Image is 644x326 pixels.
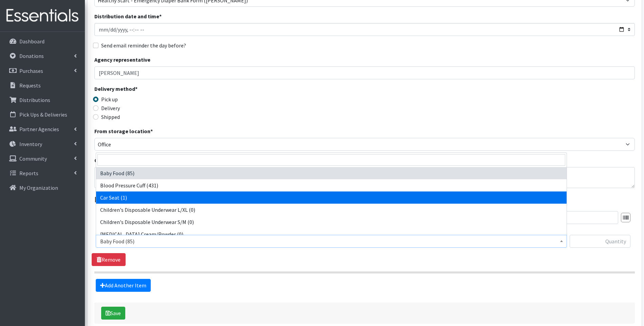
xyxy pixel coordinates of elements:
[3,79,82,92] a: Requests
[19,97,50,103] p: Distributions
[3,137,82,151] a: Inventory
[3,166,82,180] a: Reports
[101,113,120,121] label: Shipped
[3,108,82,121] a: Pick Ups & Deliveries
[3,122,82,136] a: Partner Agencies
[3,181,82,195] a: My Organization
[101,104,120,112] label: Delivery
[150,128,153,135] abbr: required
[3,93,82,107] a: Distributions
[96,216,567,228] li: Children's Disposable Underwear S/M (0)
[94,12,162,20] label: Distribution date and time
[3,64,82,78] a: Purchases
[19,170,38,177] p: Reports
[159,13,162,20] abbr: required
[94,85,229,95] legend: Delivery method
[96,179,567,191] li: Blood Pressure Cuff (431)
[92,253,126,266] a: Remove
[94,193,635,206] legend: Items in this distribution
[96,279,151,292] a: Add Another Item
[19,82,41,89] p: Requests
[19,111,67,118] p: Pick Ups & Deliveries
[101,95,118,103] label: Pick up
[3,152,82,165] a: Community
[135,85,137,92] abbr: required
[96,167,567,179] li: Baby Food (85)
[96,228,567,240] li: [MEDICAL_DATA] Cream/Powder (0)
[3,4,82,27] img: HumanEssentials
[19,38,44,45] p: Dashboard
[96,191,567,204] li: Car Seat (1)
[19,53,44,59] p: Donations
[19,126,59,133] p: Partner Agencies
[96,235,567,248] span: Baby Food (85)
[100,237,563,246] span: Baby Food (85)
[19,141,42,147] p: Inventory
[19,67,43,74] p: Purchases
[3,35,82,48] a: Dashboard
[94,56,150,64] label: Agency representative
[94,127,153,135] label: From storage location
[19,155,47,162] p: Community
[19,184,58,191] p: My Organization
[101,41,186,49] label: Send email reminder the day before?
[3,49,82,63] a: Donations
[94,156,119,164] label: Comment
[96,204,567,216] li: Children's Disposable Underwear L/XL (0)
[570,235,630,248] input: Quantity
[101,307,125,320] button: Save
